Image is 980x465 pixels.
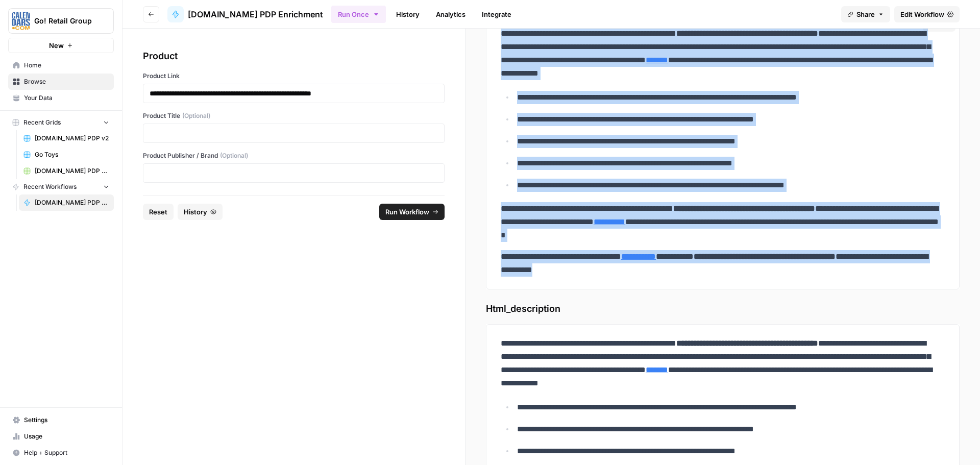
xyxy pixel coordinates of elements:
button: Share [841,6,890,22]
a: [DOMAIN_NAME] PDP Enrichment [167,6,323,22]
span: Run Workflow [385,207,429,217]
a: Edit Workflow [894,6,960,22]
span: (Optional) [182,111,210,120]
img: Go! Retail Group Logo [12,12,30,30]
a: Analytics [430,6,472,22]
span: New [49,40,64,51]
span: Usage [24,432,109,441]
span: Your Data [24,93,109,103]
span: Help + Support [24,448,109,457]
a: [DOMAIN_NAME] PDP Enrichment [19,194,114,211]
button: Help + Support [8,445,114,461]
span: Share [856,9,875,19]
a: Browse [8,74,114,90]
a: [DOMAIN_NAME] PDP Enrichment Grid [19,163,114,179]
span: [DOMAIN_NAME] PDP v2 [35,134,109,143]
label: Product Link [143,71,445,81]
a: Home [8,57,114,74]
button: Run Workflow [379,204,445,220]
a: [DOMAIN_NAME] PDP v2 [19,130,114,146]
label: Product Title [143,111,445,120]
span: Browse [24,77,109,86]
span: [DOMAIN_NAME] PDP Enrichment [35,198,109,207]
span: Go! Retail Group [34,16,96,26]
a: Usage [8,428,114,445]
span: Html_description [486,302,960,316]
a: Your Data [8,90,114,106]
span: [DOMAIN_NAME] PDP Enrichment [188,8,323,20]
button: Workspace: Go! Retail Group [8,8,114,34]
a: Settings [8,412,114,428]
button: Reset [143,204,174,220]
button: New [8,38,114,53]
span: (Optional) [220,151,248,160]
button: Recent Workflows [8,179,114,194]
span: Home [24,61,109,70]
span: Edit Workflow [900,9,944,19]
button: Recent Grids [8,115,114,130]
label: Product Publisher / Brand [143,151,445,160]
div: Product [143,49,445,63]
span: Settings [24,415,109,425]
span: History [184,207,207,217]
span: Recent Grids [23,118,61,127]
button: History [178,204,223,220]
button: Run Once [331,6,386,23]
span: Go Toys [35,150,109,159]
span: [DOMAIN_NAME] PDP Enrichment Grid [35,166,109,176]
a: History [390,6,426,22]
a: Go Toys [19,146,114,163]
span: Reset [149,207,167,217]
span: Recent Workflows [23,182,77,191]
a: Integrate [476,6,518,22]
